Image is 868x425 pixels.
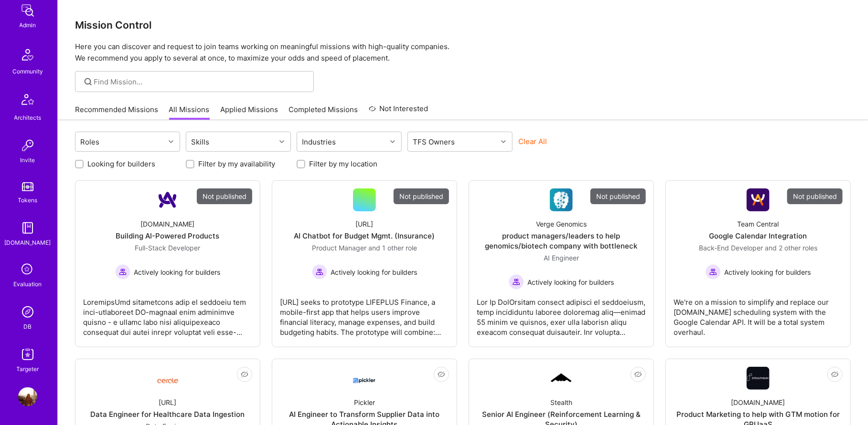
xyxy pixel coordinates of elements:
[550,397,572,407] div: Stealth
[18,136,37,155] img: Invite
[91,409,245,419] div: Data Engineer for Healthcare Data Ingestion
[369,103,429,120] a: Not Interested
[300,135,339,149] div: Industries
[501,139,506,144] i: icon Chevron
[18,195,38,205] div: Tokens
[94,77,307,87] input: Find Mission...
[709,231,807,241] div: Google Calendar Integration
[12,66,43,76] div: Community
[544,254,579,262] span: AI Engineer
[309,159,377,169] label: Filter by my location
[17,364,39,374] div: Targeter
[156,188,179,211] img: Company Logo
[22,182,33,191] img: tokens
[765,244,817,252] span: and 2 other roles
[356,219,374,229] div: [URL]
[169,139,173,144] i: icon Chevron
[674,188,843,339] a: Not publishedCompany LogoTeam CentralGoogle Calendar IntegrationBack-End Developer and 2 other ro...
[18,218,37,238] img: guide book
[24,321,32,332] div: DB
[699,244,763,252] span: Back-End Developer
[411,135,458,149] div: TFS Owners
[725,267,811,277] span: Actively looking for builders
[14,279,42,289] div: Evaluation
[87,159,155,169] label: Looking for builders
[135,244,201,252] span: Full-Stack Developer
[20,20,36,30] div: Admin
[280,188,449,339] a: Not published[URL]AI Chatbot for Budget Mgmt. (Insurance)Product Manager and 1 other roleActively...
[14,113,42,123] div: Architects
[134,267,221,277] span: Actively looking for builders
[18,1,37,20] img: admin teamwork
[477,231,646,251] div: product managers/leaders to help genomics/biotech company with bottleneck
[706,264,721,280] img: Actively looking for builders
[831,371,839,378] i: icon EyeClosed
[477,290,646,337] div: Lor Ip DolOrsitam consect adipisci el seddoeiusm, temp incididuntu laboree doloremag aliq—enimad ...
[83,290,252,337] div: LoremipsUmd sitametcons adip el seddoeiu tem inci-utlaboreet DO-magnaal enim adminimve quisno - e...
[18,387,37,406] img: User Avatar
[18,302,37,321] img: Admin Search
[75,104,158,120] a: Recommended Missions
[78,135,102,149] div: Roles
[75,19,851,31] h3: Mission Control
[156,371,179,386] img: Company Logo
[550,188,573,211] img: Company Logo
[280,290,449,337] div: [URL] seeks to prototype LIFEPLUS Finance, a mobile-first app that helps users improve financial ...
[390,139,395,144] i: icon Chevron
[83,76,94,87] i: icon SearchGrey
[536,219,587,229] div: Verge Genomics
[116,231,220,241] div: Building AI-Powered Products
[83,188,252,339] a: Not publishedCompany Logo[DOMAIN_NAME]Building AI-Powered ProductsFull-Stack Developer Actively l...
[477,188,646,339] a: Not publishedCompany LogoVerge Genomicsproduct managers/leaders to help genomics/biotech company ...
[115,264,130,280] img: Actively looking for builders
[16,90,39,113] img: Architects
[141,219,195,229] div: [DOMAIN_NAME]
[354,397,375,407] div: Pickler
[787,188,843,204] div: Not published
[394,188,449,204] div: Not published
[19,261,37,279] i: icon SelectionTeam
[738,219,779,229] div: Team Central
[241,371,248,378] i: icon EyeClosed
[331,267,418,277] span: Actively looking for builders
[353,370,376,387] img: Company Logo
[16,387,40,406] a: User Avatar
[368,244,417,252] span: and 1 other role
[169,104,210,120] a: All Missions
[550,372,573,384] img: Company Logo
[312,244,366,252] span: Product Manager
[312,264,327,280] img: Actively looking for builders
[590,188,646,204] div: Not published
[75,41,851,64] p: Here you can discover and request to join teams working on meaningful missions with high-quality ...
[634,371,642,378] i: icon EyeClosed
[21,155,35,165] div: Invite
[279,139,284,144] i: icon Chevron
[438,371,445,378] i: icon EyeClosed
[220,104,278,120] a: Applied Missions
[198,159,275,169] label: Filter by my availability
[747,188,770,211] img: Company Logo
[16,43,39,66] img: Community
[294,231,435,241] div: AI Chatbot for Budget Mgmt. (Insurance)
[5,238,51,248] div: [DOMAIN_NAME]
[197,188,252,204] div: Not published
[189,135,212,149] div: Skills
[747,367,770,390] img: Company Logo
[159,397,177,407] div: [URL]
[731,397,785,407] div: [DOMAIN_NAME]
[528,277,614,287] span: Actively looking for builders
[509,274,524,290] img: Actively looking for builders
[518,136,547,146] button: Clear All
[289,104,358,120] a: Completed Missions
[18,345,37,364] img: Skill Targeter
[674,290,843,337] div: We're on a mission to simplify and replace our [DOMAIN_NAME] scheduling system with the Google Ca...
